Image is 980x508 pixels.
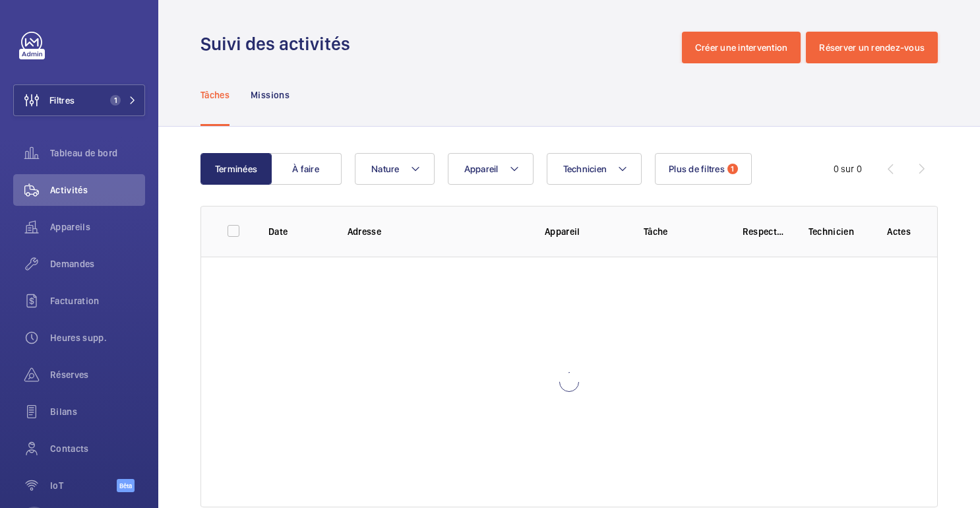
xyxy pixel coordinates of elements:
button: Réserver un rendez-vous [806,32,938,63]
button: Terminées [200,153,272,185]
font: Réserves [50,369,89,380]
font: Nature [371,164,400,174]
font: Créer une intervention [695,42,788,53]
font: Bilans [50,406,77,417]
font: Contacts [50,443,89,454]
font: Heures supp. [50,333,107,343]
font: Demandes [50,259,95,269]
button: Filtres1 [13,84,145,116]
font: IoT [50,480,63,491]
font: Adresse [348,226,381,237]
font: Technicien [809,226,855,237]
font: Appareil [545,226,580,237]
font: 1 [731,164,734,174]
font: Respecter le délai [743,226,818,237]
button: À faire [270,153,342,185]
font: Tâches [200,90,230,100]
font: Missions [251,90,290,100]
font: Filtres [49,95,75,106]
font: Facturation [50,296,100,306]
font: Appareil [464,164,499,174]
font: Tableau de bord [50,148,117,158]
font: À faire [292,164,319,174]
font: Plus de filtres [669,164,725,174]
button: Plus de filtres1 [655,153,752,185]
font: 1 [114,96,117,105]
font: Terminées [215,164,257,174]
font: Tâche [644,226,668,237]
button: Créer une intervention [682,32,801,63]
font: Date [268,226,288,237]
font: Activités [50,185,88,195]
button: Nature [355,153,435,185]
font: Appareils [50,222,90,232]
font: Réserver un rendez-vous [819,42,925,53]
font: 0 sur 0 [834,164,862,174]
button: Appareil [448,153,534,185]
font: Technicien [563,164,607,174]
font: Bêta [119,482,132,490]
font: Suivi des activités [200,32,350,55]
font: Actes [887,226,911,237]
button: Technicien [547,153,642,185]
